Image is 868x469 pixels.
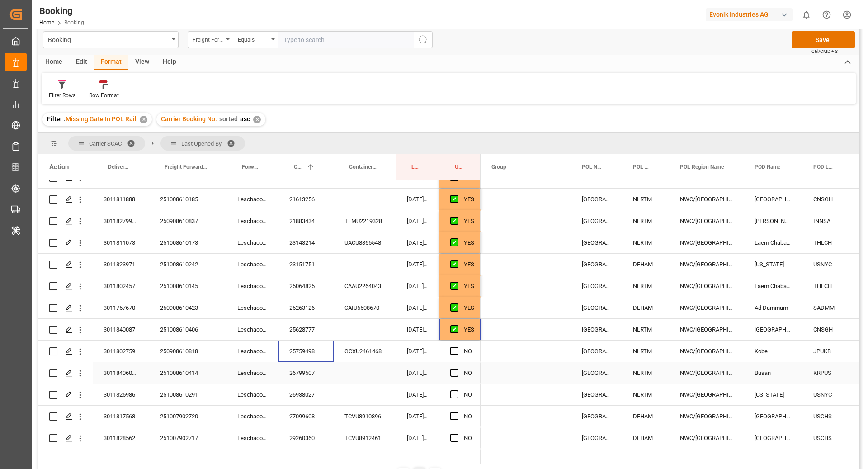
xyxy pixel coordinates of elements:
div: [DATE] 15:14:25 [396,406,439,427]
div: Leschaco Bremen [226,210,278,232]
div: YES [464,298,474,318]
div: Leschaco Bremen [226,232,278,253]
div: [DATE] 04:57:21 [396,384,439,405]
div: 251007902720 [149,406,226,427]
div: SADMM [802,297,854,318]
div: ✕ [253,116,261,123]
span: POL Locode [633,164,650,170]
span: Update Last Opened By [455,164,462,170]
div: Freight Forwarder's Reference No. [193,33,223,44]
div: Press SPACE to select this row. [38,406,481,427]
span: Last Opened Date [411,164,420,170]
div: NO [464,406,472,427]
div: [DATE] 13:49:32 [396,427,439,449]
div: NLRTM [622,362,669,384]
div: JPUKB [802,341,854,362]
button: Help Center [816,5,837,25]
span: POL Name [582,164,603,170]
span: Delivery No. [108,164,130,170]
div: Kobe [744,341,802,362]
div: USNYC [802,384,854,405]
div: Press SPACE to select this row. [38,189,481,210]
div: YES [464,276,474,297]
div: Press SPACE to select this row. [38,427,481,449]
div: [DATE] 13:16:37 [396,275,439,297]
button: search button [414,31,433,48]
div: 251008610242 [149,254,226,275]
div: Leschaco Bremen [226,254,278,275]
div: 23151751 [278,254,334,275]
div: Leschaco Bremen [226,319,278,340]
div: Busan [744,362,802,384]
input: Type to search [278,31,414,48]
div: USCHS [802,427,854,449]
div: [DATE] 11:13:59 [396,362,439,384]
button: show 0 new notifications [796,5,816,25]
div: [DATE] 08:29:53 [396,232,439,253]
div: NLRTM [622,319,669,340]
div: Edit [69,55,94,70]
button: Evonik Industries AG [706,6,796,23]
div: [GEOGRAPHIC_DATA] [571,384,622,405]
div: View [128,55,156,70]
button: open menu [43,31,179,48]
span: POL Region Name [680,164,724,170]
div: DEHAM [622,297,669,318]
div: [GEOGRAPHIC_DATA] [571,210,622,232]
div: Leschaco Bremen [226,275,278,297]
div: NO [464,341,472,362]
div: NLRTM [622,210,669,232]
div: YES [464,232,474,253]
div: NLRTM [622,232,669,253]
div: [PERSON_NAME] ([PERSON_NAME]) [744,210,802,232]
div: Booking [39,4,84,18]
div: 23143214 [278,232,334,253]
span: Freight Forwarder's Reference No. [165,164,208,170]
div: Leschaco Bremen [226,362,278,384]
div: TCVU8910896 [334,406,396,427]
div: [GEOGRAPHIC_DATA] [571,275,622,297]
div: NWC/[GEOGRAPHIC_DATA] [GEOGRAPHIC_DATA] / [GEOGRAPHIC_DATA] [669,210,744,232]
div: Ad Dammam [744,297,802,318]
div: Press SPACE to select this row. [38,297,481,319]
div: Row Format [89,91,119,99]
span: Container No. [349,164,377,170]
div: Press SPACE to select this row. [38,254,481,275]
div: INNSA [802,210,854,232]
div: [GEOGRAPHIC_DATA] [744,427,802,449]
div: [GEOGRAPHIC_DATA] [571,297,622,318]
button: open menu [188,31,233,48]
div: 25759498 [278,341,334,362]
div: 21883434 [278,210,334,232]
div: Laem Chabang [744,232,802,253]
div: [GEOGRAPHIC_DATA] [571,232,622,253]
div: Format [94,55,128,70]
div: NWC/[GEOGRAPHIC_DATA] [GEOGRAPHIC_DATA] / [GEOGRAPHIC_DATA] [669,232,744,253]
div: 29260360 [278,427,334,449]
span: Group [491,164,506,170]
div: ✕ [140,116,147,123]
div: 26938027 [278,384,334,405]
div: NWC/[GEOGRAPHIC_DATA] [GEOGRAPHIC_DATA] / [GEOGRAPHIC_DATA] [669,297,744,318]
div: YES [464,254,474,275]
div: CAIU6508670 [334,297,396,318]
div: [GEOGRAPHIC_DATA] [571,254,622,275]
div: 3011811888 [93,189,149,210]
div: Leschaco Bremen [226,406,278,427]
div: 3011817568 [93,406,149,427]
div: DEHAM [622,254,669,275]
div: Press SPACE to select this row. [38,210,481,232]
div: [GEOGRAPHIC_DATA] [571,189,622,210]
button: open menu [233,31,278,48]
div: 3011823971 [93,254,149,275]
span: Last Opened By [181,140,222,147]
div: [US_STATE] [744,384,802,405]
div: NLRTM [622,341,669,362]
div: [US_STATE] [744,254,802,275]
div: [DATE] 09:52:35 [396,189,439,210]
div: 3011840087 [93,319,149,340]
div: 251007902717 [149,427,226,449]
div: 251008610185 [149,189,226,210]
div: Press SPACE to select this row. [38,362,481,384]
div: Press SPACE to select this row. [38,275,481,297]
